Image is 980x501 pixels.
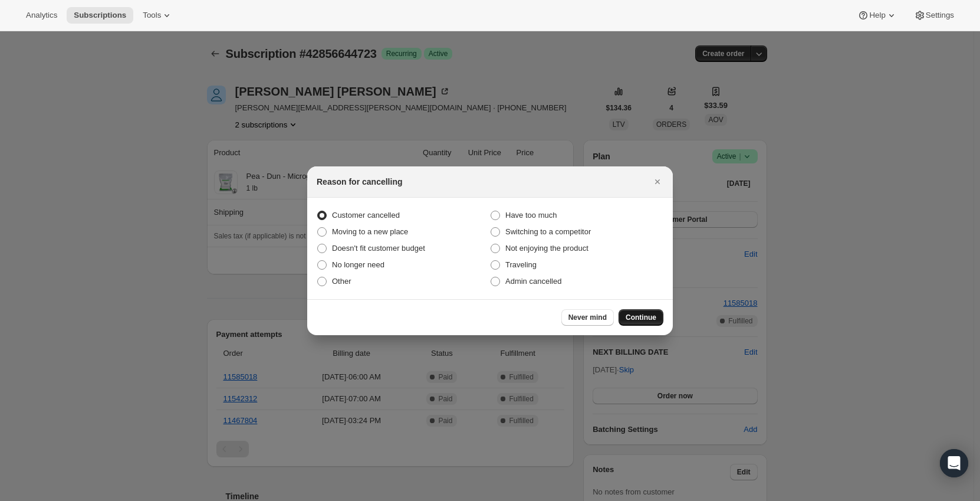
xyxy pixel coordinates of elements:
span: Not enjoying the product [505,244,588,253]
div: Open Intercom Messenger [940,449,968,477]
span: Admin cancelled [505,277,561,286]
span: Other [332,277,351,286]
span: Continue [626,313,656,322]
button: Close [649,173,666,190]
span: Customer cancelled [332,211,400,220]
span: Doesn't fit customer budget [332,244,425,253]
button: Subscriptions [67,7,133,24]
button: Never mind [561,309,614,326]
span: Subscriptions [74,11,126,20]
span: Traveling [505,260,537,269]
button: Settings [907,7,961,24]
span: Settings [926,11,954,20]
h2: Reason for cancelling [317,176,402,188]
span: Moving to a new place [332,227,408,236]
button: Analytics [19,7,64,24]
button: Tools [136,7,180,24]
button: Help [850,7,904,24]
span: Switching to a competitor [505,227,591,236]
span: Help [869,11,885,20]
span: Tools [143,11,161,20]
button: Continue [619,309,663,326]
span: Never mind [568,313,607,322]
span: Analytics [26,11,57,20]
span: Have too much [505,211,557,220]
span: No longer need [332,260,384,269]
